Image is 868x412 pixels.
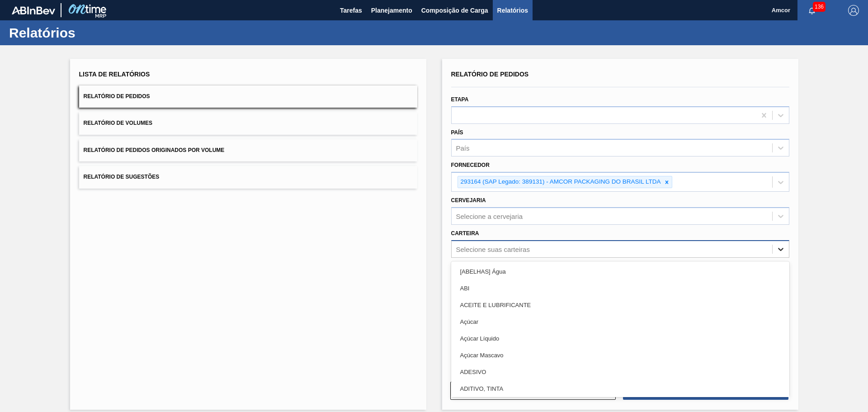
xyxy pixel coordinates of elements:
font: Açúcar Líquido [460,335,500,342]
font: [ABELHAS] Água [460,268,506,275]
button: Relatório de Pedidos Originados por Volume [79,139,417,161]
font: Relatório de Sugestões [84,174,160,180]
button: Notificações [797,4,826,17]
font: Amcor [772,7,790,14]
font: Lista de Relatórios [79,71,150,78]
img: Sair [848,5,859,16]
font: ACEITE E LUBRIFICANTE [460,302,531,308]
font: Composição de Carga [421,7,488,14]
font: Relatório de Pedidos [84,93,150,99]
button: Limpar [450,382,616,400]
button: Relatório de Sugestões [79,166,417,188]
img: TNhmsLtSVTkK8tSr43FrP2fwEKptu5GPRR3wAAAABJRU5ErkJggg== [12,6,55,14]
font: 293164 (SAP Legado: 389131) - AMCOR PACKAGING DO BRASIL LTDA [461,178,661,185]
font: Selecione suas carteiras [456,245,530,253]
font: Relatório de Volumes [84,120,152,127]
font: 136 [815,4,824,10]
button: Relatório de Volumes [79,112,417,134]
font: Selecione a cervejaria [456,212,523,220]
font: Planejamento [371,7,412,14]
font: Relatórios [497,7,528,14]
font: Fornecedor [451,162,490,168]
font: Relatório de Pedidos Originados por Volume [84,147,225,153]
font: Etapa [451,96,469,103]
font: ADITIVO, TINTA [460,385,504,392]
font: Tarefas [340,7,362,14]
font: Carteira [451,230,479,237]
font: Açúcar Mascavo [460,352,504,359]
font: ABI [460,285,470,292]
font: País [456,144,470,152]
font: Cervejaria [451,197,486,204]
font: Relatórios [9,25,75,40]
font: País [451,129,463,136]
font: Açúcar [460,318,478,325]
font: Relatório de Pedidos [451,71,529,78]
button: Relatório de Pedidos [79,85,417,108]
font: ADESIVO [460,369,486,375]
